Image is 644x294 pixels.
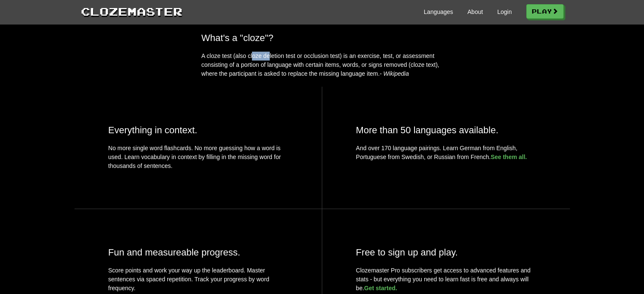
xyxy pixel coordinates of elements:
[81,3,182,19] a: Clozemaster
[424,8,453,16] a: Languages
[356,144,536,162] p: And over 170 language pairings. Learn German from English, Portuguese from Swedish, or Russian fr...
[491,154,527,160] a: See them all.
[380,70,409,77] em: - Wikipedia
[467,8,483,16] a: About
[364,285,397,291] a: Get started.
[108,247,288,258] h2: Fun and measureable progress.
[108,125,288,135] h2: Everything in context.
[202,33,443,43] h2: What's a "cloze"?
[108,144,288,175] p: No more single word flashcards. No more guessing how a word is used. Learn vocabulary in context ...
[108,266,288,293] p: Score points and work your way up the leaderboard. Master sentences via spaced repetition. Track ...
[497,8,511,16] a: Login
[356,125,536,135] h2: More than 50 languages available.
[356,247,536,258] h2: Free to sign up and play.
[526,4,564,19] a: Play
[356,266,536,293] p: Clozemaster Pro subscribers get access to advanced features and stats - but everything you need t...
[202,52,443,78] p: A cloze test (also cloze deletion test or occlusion test) is an exercise, test, or assessment con...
